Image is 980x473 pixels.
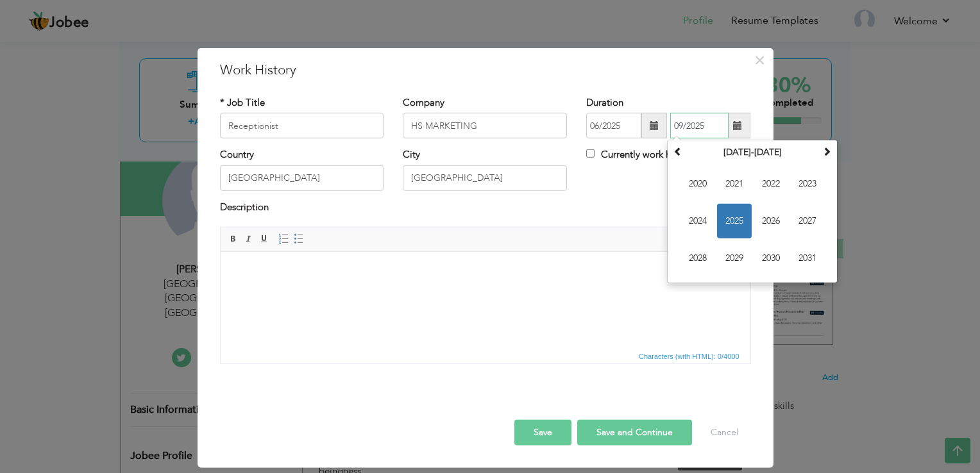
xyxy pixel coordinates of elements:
span: Characters (with HTML): 0/4000 [636,351,742,362]
span: 2024 [680,204,715,238]
span: Previous Decade [673,147,682,156]
a: Italic [242,232,256,246]
input: Currently work here [586,149,595,158]
label: * Job Title [220,96,265,110]
button: Save [514,420,571,445]
a: Bold [226,232,241,246]
span: 2031 [790,241,825,276]
span: 2027 [790,204,825,238]
a: Insert/Remove Numbered List [276,232,291,246]
span: 2029 [717,241,752,276]
span: 2022 [754,167,788,201]
a: Underline [257,232,271,246]
span: 2023 [790,167,825,201]
button: Close [750,50,770,71]
span: 2020 [680,167,715,201]
span: Next Decade [822,147,831,156]
span: 2026 [754,204,788,238]
label: Country [220,148,254,162]
label: Duration [586,96,623,110]
label: City [403,148,420,162]
label: Description [220,201,269,214]
div: Statistics [636,351,743,362]
input: From [586,113,641,138]
a: Insert/Remove Bulleted List [292,232,306,246]
span: 2025 [717,204,752,238]
button: Save and Continue [577,420,692,445]
span: 2030 [754,241,788,276]
label: Company [403,96,444,110]
span: 2028 [680,241,715,276]
label: Currently work here [586,148,684,162]
h3: Work History [220,61,751,80]
iframe: Rich Text Editor, workEditor [221,252,750,348]
input: Present [670,113,729,138]
span: × [754,49,765,72]
span: 2021 [717,167,752,201]
th: Select Decade [686,143,819,162]
button: Cancel [698,420,751,445]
